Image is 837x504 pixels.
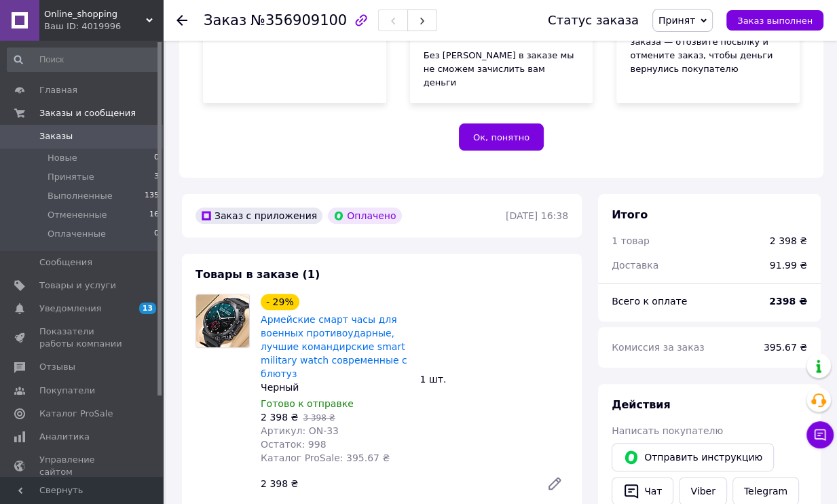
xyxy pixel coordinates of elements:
[39,303,101,315] span: Уведомления
[39,361,75,373] span: Отзывы
[39,279,116,292] span: Товары и услуги
[261,398,354,409] span: Готово к отправке
[261,381,409,394] div: Черный
[39,431,90,443] span: Аналитика
[204,12,246,28] span: Заказ
[612,425,723,436] span: Написать покупателю
[145,190,159,202] span: 135
[630,22,786,76] div: Если покупатель откажется от заказа — отозвите посылку и отмените заказ, чтобы деньги вернулись п...
[44,20,163,33] div: Ваш ID: 4019996
[154,152,159,164] span: 0
[7,47,160,72] input: Поиск
[196,268,320,281] span: Товары в заказе (1)
[770,234,807,248] div: 2 398 ₴
[612,398,671,411] span: Действия
[612,342,705,353] span: Комиссия за заказ
[473,132,529,142] span: Ок, понятно
[255,474,536,493] div: 2 398 ₴
[261,412,298,423] span: 2 398 ₴
[506,210,568,221] time: [DATE] 16:38
[196,294,249,347] img: Армейские смарт часы для военных противоударные, лучшие командирские smart military watch совреме...
[39,326,126,350] span: Показатели работы компании
[149,209,159,221] span: 16
[48,171,94,183] span: Принятые
[48,209,107,221] span: Отмененные
[250,12,347,28] span: №356909100
[261,425,339,436] span: Артикул: ON-33
[44,8,146,20] span: Online_shopping
[764,342,807,353] span: 395.67 ₴
[459,123,544,151] button: Ок, понятно
[541,470,568,497] a: Редактировать
[261,452,390,463] span: Каталог ProSale: 395.67 ₴
[806,421,834,448] button: Чат с покупателем
[39,256,92,269] span: Сообщения
[415,370,574,389] div: 1 шт.
[39,107,136,119] span: Заказы и сообщения
[769,296,807,307] b: 2398 ₴
[176,14,187,27] div: Вернуться назад
[48,152,77,164] span: Новые
[612,260,658,271] span: Доставка
[39,84,77,96] span: Главная
[424,49,580,90] div: Без [PERSON_NAME] в заказе мы не сможем зачислить вам деньги
[726,10,823,31] button: Заказ выполнен
[39,385,95,397] span: Покупатели
[261,314,407,379] a: Армейские смарт часы для военных противоударные, лучшие командирские smart military watch совреме...
[612,235,650,246] span: 1 товар
[39,408,113,420] span: Каталог ProSale
[612,443,774,471] button: Отправить инструкцию
[303,413,335,423] span: 3 398 ₴
[139,303,156,314] span: 13
[39,454,126,478] span: Управление сайтом
[762,250,815,280] div: 91.99 ₴
[548,14,639,27] div: Статус заказа
[39,130,73,142] span: Заказы
[612,208,648,221] span: Итого
[154,171,159,183] span: 3
[154,228,159,240] span: 0
[48,190,113,202] span: Выполненные
[612,296,687,307] span: Всего к оплате
[261,294,299,310] div: - 29%
[196,208,322,224] div: Заказ с приложения
[737,16,813,26] span: Заказ выполнен
[328,208,401,224] div: Оплачено
[48,228,106,240] span: Оплаченные
[658,15,695,26] span: Принят
[261,439,327,450] span: Остаток: 998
